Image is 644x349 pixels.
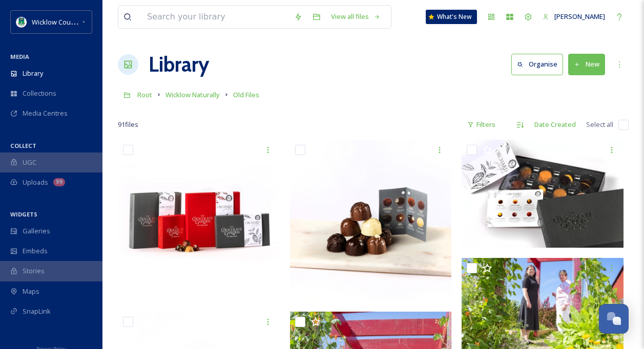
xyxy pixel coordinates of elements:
input: Search your library [142,6,289,28]
img: download%20(9).png [16,17,27,27]
span: WIDGETS [10,210,37,218]
a: [PERSON_NAME] [537,7,610,27]
a: Wicklow Naturally [165,89,220,101]
img: Chocolate Garden - Orchard Selection 112g Interior View [462,140,624,248]
button: Organise [511,54,563,75]
span: Galleries [23,226,50,236]
div: Date Created [529,115,581,135]
span: SnapLink [23,307,51,316]
a: What's New [426,10,477,24]
a: Old Files [233,89,259,101]
span: UGC [23,158,36,167]
button: New [568,54,605,75]
img: Chocolate Garden - Classic Selection Loose Chocolates on Platter [290,140,452,301]
span: Library [23,69,43,78]
span: MEDIA [10,53,29,60]
a: Root [137,89,152,101]
span: Select all [586,120,613,129]
button: Open Chat [599,304,629,334]
span: Embeds [23,246,48,256]
div: Filters [462,115,501,135]
span: Stories [23,266,45,276]
span: Root [137,90,152,99]
div: 99 [53,178,65,186]
span: Collections [23,89,56,98]
span: Wicklow County Council [32,17,104,27]
a: Library [149,49,209,80]
span: Old Files [233,90,259,99]
span: Uploads [23,178,48,187]
span: COLLECT [10,142,36,149]
img: Chocolate Garden - Orchard Range Grey & Red [118,140,280,301]
a: View all files [326,7,386,27]
span: 91 file s [118,120,138,129]
span: Media Centres [23,108,68,118]
span: [PERSON_NAME] [554,12,605,21]
span: Maps [23,287,39,296]
span: Wicklow Naturally [165,90,220,99]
